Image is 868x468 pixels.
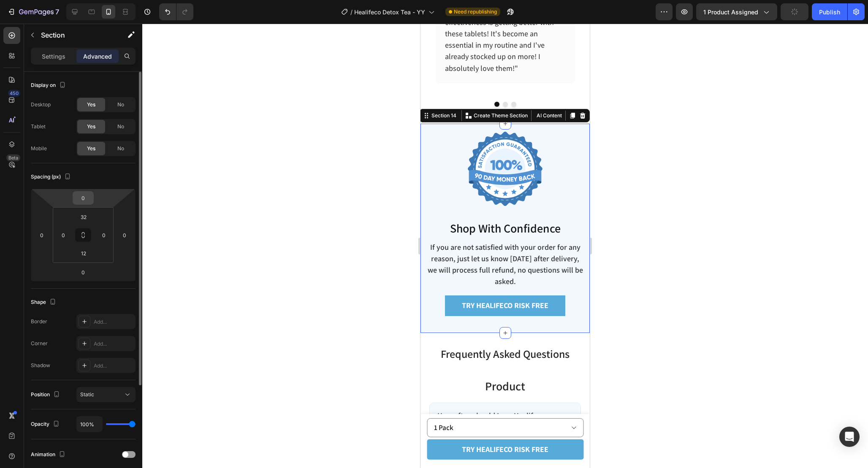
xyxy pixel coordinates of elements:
div: Spacing (px) [31,171,73,183]
input: 0 [35,229,48,241]
p: 7 [55,7,59,17]
span: / [350,8,353,16]
input: 0 [118,229,131,241]
iframe: Design area [420,24,590,468]
span: Healifeco Detox Tea - YY [354,8,425,16]
div: Add... [94,340,133,348]
p: Settings [42,52,65,61]
button: 7 [3,3,63,20]
div: Shadow [31,362,50,369]
div: 450 [8,90,20,97]
span: Static [80,391,94,398]
input: Auto [77,417,102,432]
button: Static [76,387,136,402]
div: Animation [31,449,67,460]
div: Desktop [31,101,51,108]
span: No [117,145,124,152]
input: 0px [57,229,70,241]
div: Display on [31,80,68,91]
div: Add... [94,318,133,326]
input: 0 [75,192,92,204]
div: Shape [31,297,58,308]
p: Advanced [83,52,112,61]
p: Section [41,30,110,40]
div: Position [31,389,62,400]
div: Corner [31,340,48,347]
button: 1 product assigned [696,3,777,20]
div: Undo/Redo [159,3,193,20]
input: 2xl [75,211,92,223]
input: 0px [98,229,110,241]
span: Yes [87,101,95,108]
input: 12px [75,247,92,260]
span: Need republishing [454,8,497,16]
span: Yes [87,123,95,130]
div: Opacity [31,419,61,430]
button: Publish [812,3,847,20]
div: Border [31,318,47,325]
div: Tablet [31,123,46,130]
span: Yes [87,145,95,152]
span: 1 product assigned [703,8,758,16]
span: No [117,101,124,108]
input: 0 [75,266,92,279]
div: Beta [6,154,20,161]
span: No [117,123,124,130]
div: Open Intercom Messenger [839,427,860,447]
div: Mobile [31,145,47,152]
div: Add... [94,362,133,370]
div: Publish [819,8,840,16]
